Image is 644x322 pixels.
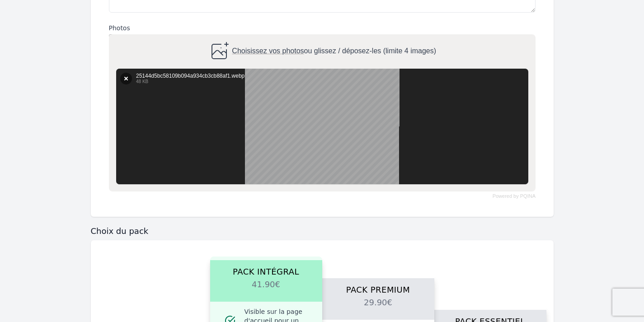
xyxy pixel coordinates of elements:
h1: Pack Intégral [221,260,311,278]
h2: 29.90€ [333,296,423,320]
a: Powered by PQINA [492,194,535,198]
div: ou glissez / déposez-les (limite 4 images) [208,41,436,62]
span: Choisissez vos photos [232,47,304,55]
h1: Pack Premium [333,278,423,296]
label: Photos [109,23,536,33]
h3: Choix du pack [91,226,554,237]
h2: 41.90€ [221,278,311,302]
